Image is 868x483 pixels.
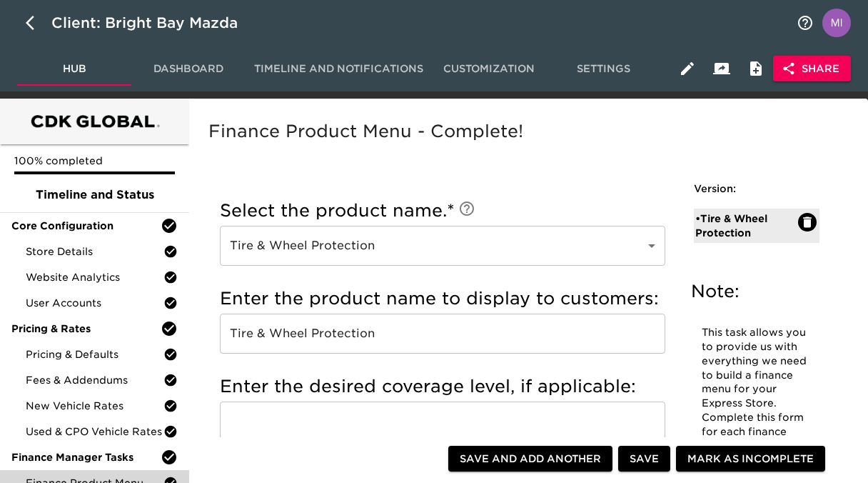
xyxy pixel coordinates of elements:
[140,60,237,78] span: Dashboard
[555,60,652,78] span: Settings
[14,154,175,168] p: 100% completed
[440,60,538,78] span: Customization
[676,446,825,472] button: Mark as Incomplete
[26,296,163,310] span: User Accounts
[705,51,739,86] button: Client View
[788,6,822,40] button: notifications
[822,9,851,37] img: Profile
[26,373,163,387] span: Fees & Addendums
[254,60,423,78] span: Timeline and Notifications
[691,280,822,303] h5: Note:
[630,450,659,468] span: Save
[26,244,163,259] span: Store Details
[26,347,163,362] span: Pricing & Defaults
[618,446,670,472] button: Save
[208,120,842,143] h5: Finance Product Menu - Complete!
[784,60,839,78] span: Share
[11,322,161,336] span: Pricing & Rates
[687,450,814,468] span: Mark as Incomplete
[460,450,601,468] span: Save and Add Another
[695,211,798,240] div: • Tire & Wheel Protection
[773,56,851,82] button: Share
[51,11,258,34] div: Client: Bright Bay Mazda
[220,287,665,310] h5: Enter the product name to display to customers:
[26,399,163,413] span: New Vehicle Rates
[220,199,665,222] h5: Select the product name.
[798,213,817,231] button: Delete: Tire & Wheel Protection
[694,181,819,197] h6: Version:
[26,60,123,78] span: Hub
[670,51,705,86] button: Edit Hub
[26,424,163,439] span: Used & CPO Vehicle Rates
[694,209,819,243] div: •Tire & Wheel Protection
[26,270,163,284] span: Website Analytics
[11,219,161,233] span: Core Configuration
[11,186,178,204] span: Timeline and Status
[739,51,773,86] button: Internal Notes and Comments
[220,226,665,266] div: Tire & Wheel Protection
[11,450,161,464] span: Finance Manager Tasks
[220,375,665,398] h5: Enter the desired coverage level, if applicable:
[448,446,612,472] button: Save and Add Another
